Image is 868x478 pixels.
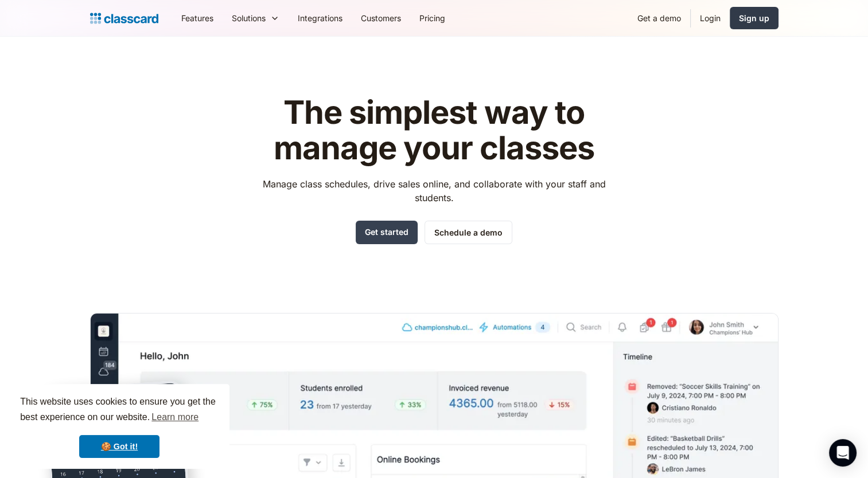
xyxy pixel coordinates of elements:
[691,5,730,31] a: Login
[628,5,690,31] a: Get a demo
[410,5,454,31] a: Pricing
[425,221,512,244] a: Schedule a demo
[232,12,266,24] div: Solutions
[730,7,779,29] a: Sign up
[289,5,352,31] a: Integrations
[252,177,616,205] p: Manage class schedules, drive sales online, and collaborate with your staff and students.
[739,12,769,24] div: Sign up
[150,409,200,426] a: learn more about cookies
[9,384,229,469] div: cookieconsent
[223,5,289,31] div: Solutions
[252,95,616,166] h1: The simplest way to manage your classes
[356,221,418,244] a: Get started
[90,10,158,26] a: home
[829,439,857,467] div: Open Intercom Messenger
[172,5,223,31] a: Features
[79,435,159,458] a: dismiss cookie message
[352,5,410,31] a: Customers
[20,395,219,426] span: This website uses cookies to ensure you get the best experience on our website.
